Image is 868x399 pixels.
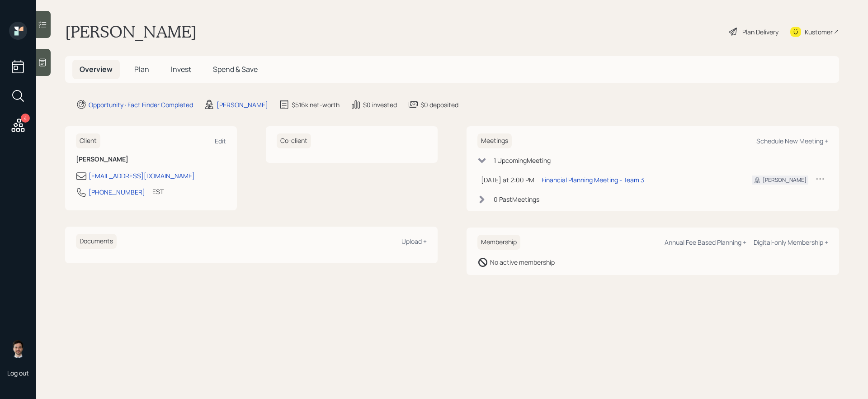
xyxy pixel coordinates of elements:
div: $0 invested [363,100,397,109]
div: No active membership [490,257,555,267]
div: Financial Planning Meeting - Team 3 [542,175,644,185]
div: Kustomer [805,27,833,37]
div: Digital-only Membership + [754,238,828,247]
div: $0 deposited [420,100,458,109]
div: Log out [7,369,29,377]
div: 4 [21,114,30,123]
div: Schedule New Meeting + [756,137,828,145]
h1: [PERSON_NAME] [65,22,197,42]
div: Opportunity · Fact Finder Completed [89,100,193,109]
div: [EMAIL_ADDRESS][DOMAIN_NAME] [89,171,195,180]
span: Plan [134,64,149,74]
div: [DATE] at 2:00 PM [481,175,534,185]
span: Overview [80,64,113,74]
img: jonah-coleman-headshot.png [9,340,27,358]
div: Plan Delivery [742,27,778,37]
span: Spend & Save [213,64,258,74]
h6: Documents [76,234,117,249]
div: Upload + [401,237,427,246]
div: 1 Upcoming Meeting [494,156,551,165]
h6: Co-client [277,133,311,148]
div: $516k net-worth [292,100,340,109]
div: [PERSON_NAME] [217,100,268,109]
div: [PHONE_NUMBER] [89,187,145,197]
div: [PERSON_NAME] [763,176,807,184]
h6: [PERSON_NAME] [76,156,226,163]
div: EST [152,187,164,196]
h6: Meetings [477,133,512,148]
h6: Membership [477,235,520,250]
span: Invest [171,64,191,74]
div: Edit [215,137,226,145]
h6: Client [76,133,100,148]
div: Annual Fee Based Planning + [665,238,746,247]
div: 0 Past Meeting s [494,195,539,204]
